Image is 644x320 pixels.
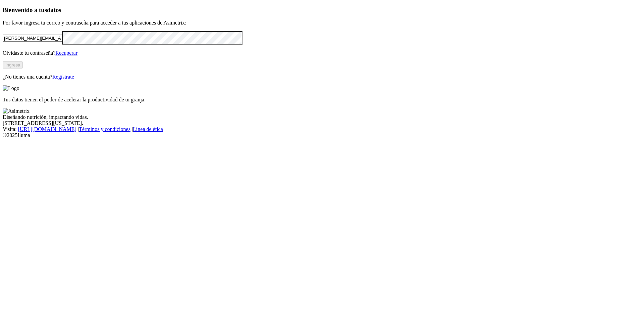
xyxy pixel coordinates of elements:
[3,35,62,42] input: Tu correo
[3,74,641,80] p: ¿No tienes una cuenta?
[133,126,163,132] a: Línea de ética
[52,74,74,80] a: Regístrate
[79,126,130,132] a: Términos y condiciones
[55,50,77,56] a: Recuperar
[3,97,641,103] p: Tus datos tienen el poder de acelerar la productividad de tu granja.
[3,85,19,91] img: Logo
[3,120,641,126] div: [STREET_ADDRESS][US_STATE].
[3,6,641,14] h3: Bienvenido a tus
[3,114,641,120] div: Diseñando nutrición, impactando vidas.
[3,50,641,56] p: Olvidaste tu contraseña?
[3,20,641,26] p: Por favor ingresa tu correo y contraseña para acceder a tus aplicaciones de Asimetrix:
[3,108,30,114] img: Asimetrix
[47,6,61,13] span: datos
[3,132,641,138] div: © 2025 Iluma
[3,61,23,68] button: Ingresa
[18,126,76,132] a: [URL][DOMAIN_NAME]
[3,126,641,132] div: Visita : | |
